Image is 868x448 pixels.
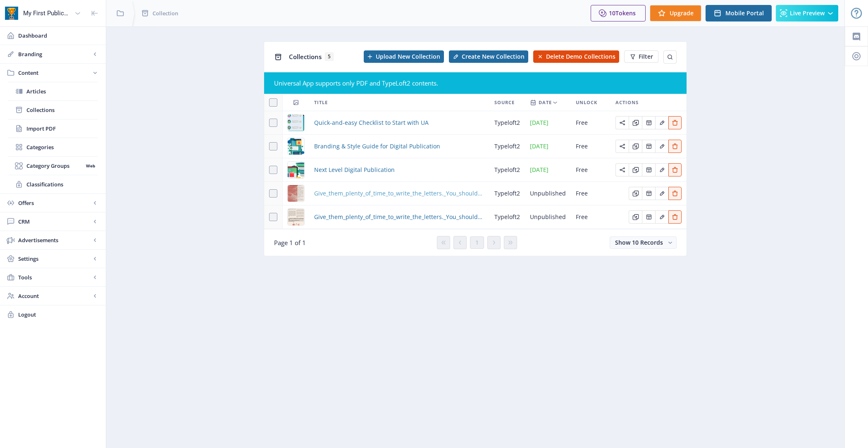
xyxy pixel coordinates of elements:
button: Delete Demo Collections [533,50,619,63]
nb-badge: Web [83,162,98,170]
td: typeloft2 [489,182,525,205]
span: Actions [615,98,639,107]
a: New page [444,50,528,63]
a: Edit page [655,189,668,197]
a: Articles [8,82,98,100]
span: Title [314,98,328,107]
td: Unpublished [525,205,571,229]
img: ca7cb972-e234-48ec-91d0-c736d98dab62.jpg [288,209,304,225]
a: Edit page [668,118,682,126]
span: Page 1 of 1 [274,238,306,247]
a: Next Level Digital Publication [314,165,395,175]
a: Edit page [629,142,642,150]
span: Show 10 Records [615,238,663,246]
button: Show 10 Records [610,236,677,249]
span: Settings [18,255,91,263]
span: 1 [475,239,479,246]
span: Articles [26,87,98,95]
td: [DATE] [525,158,571,182]
td: [DATE] [525,111,571,135]
a: Branding & Style Guide for Digital Publication [314,141,440,151]
a: Category GroupsWeb [8,157,98,175]
td: typeloft2 [489,135,525,158]
td: Free [571,111,610,135]
span: Mobile Portal [725,10,764,17]
span: Dashboard [18,31,99,40]
span: Source [494,98,515,107]
td: Free [571,135,610,158]
span: Live Preview [790,10,825,17]
a: Quick-and-easy Checklist to Start with UA [314,118,429,128]
a: Edit page [655,118,668,126]
a: Edit page [642,165,655,173]
button: Upload New Collection [364,50,444,63]
span: Upload New Collection [376,53,440,60]
a: Collections [8,101,98,119]
span: Classifications [26,180,98,188]
a: Edit page [629,165,642,173]
td: Free [571,182,610,205]
a: Edit page [629,212,642,220]
img: 6591dca8-e05f-438e-8bff-f9fb6c63f9ac.jpg [288,185,304,202]
button: Filter [624,50,658,63]
a: Edit page [642,212,655,220]
a: Edit page [668,212,682,220]
div: Universal App supports only PDF and TypeLoft2 contents. [274,79,677,87]
a: Edit page [655,142,668,150]
a: Give_them_plenty_of_time_to_write_the_letters._You_should_be_thinking_well_in_advance_about_which... [314,212,484,222]
a: Import PDF [8,119,98,138]
a: Give_them_plenty_of_time_to_write_the_letters._You_should_be_thinking_well_in_advance_about_which... [314,188,484,198]
a: Edit page [655,212,668,220]
span: Collections [26,106,98,114]
span: Collection [153,9,178,17]
span: Tools [18,273,91,281]
a: Categories [8,138,98,156]
span: Import PDF [26,124,98,133]
a: Edit page [642,142,655,150]
a: Edit page [629,118,642,126]
td: Free [571,205,610,229]
a: Edit page [629,189,642,197]
span: CRM [18,217,91,226]
span: Delete Demo Collections [546,53,615,60]
a: Edit page [668,165,682,173]
img: a735d4e9-daa5-4e27-a3bf-2969119ad2b7.png [288,138,304,155]
a: Edit page [642,118,655,126]
span: Logout [18,310,99,319]
span: Category Groups [26,162,83,170]
td: Free [571,158,610,182]
span: Categories [26,143,98,151]
td: typeloft2 [489,111,525,135]
button: Upgrade [650,5,701,21]
span: Content [18,69,91,77]
a: New page [528,50,619,63]
span: Upgrade [670,10,694,17]
a: Edit page [668,189,682,197]
a: Edit page [668,142,682,150]
img: 97435528-39c3-4376-997b-3c6feef68dc5.png [288,162,304,178]
span: Filter [639,53,653,60]
td: typeloft2 [489,158,525,182]
span: 5 [325,52,334,61]
span: Offers [18,199,91,207]
img: app-icon.png [5,7,18,20]
span: Date [539,98,552,107]
td: typeloft2 [489,205,525,229]
a: Classifications [8,175,98,193]
img: 36c11e01-2dfe-44cd-a3b2-ba35f59968ed.png [288,114,304,131]
a: Edit page [615,118,629,126]
button: Live Preview [776,5,838,21]
a: Edit page [615,165,629,173]
button: Create New Collection [449,50,528,63]
a: Edit page [655,165,668,173]
td: [DATE] [525,135,571,158]
span: Tokens [615,9,636,17]
span: Create New Collection [462,53,525,60]
span: Branding [18,50,91,58]
span: Collections [289,52,322,61]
